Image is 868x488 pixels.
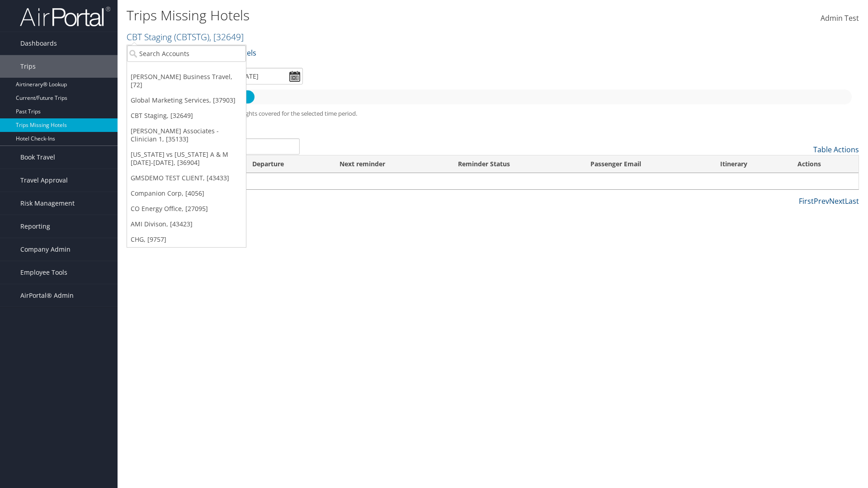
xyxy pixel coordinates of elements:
span: Reporting [20,215,50,238]
input: [DATE] - [DATE] [208,68,303,84]
th: Departure: activate to sort column ascending [244,155,331,173]
a: AMI Divison, [43423] [127,216,246,232]
a: CHG, [9757] [127,232,246,247]
a: Admin Test [821,5,859,33]
a: Global Marketing Services, [37903] [127,93,246,108]
span: Dashboards [20,32,57,55]
a: [US_STATE] vs [US_STATE] A & M [DATE]-[DATE], [36904] [127,147,246,170]
a: CBT Staging [127,31,244,43]
a: GMSDEMO TEST CLIENT, [43433] [127,170,246,186]
td: All overnight stays are covered. [127,173,859,189]
span: Admin Test [821,13,859,23]
a: CBT Staging, [32649] [127,108,246,123]
th: Actions [789,155,859,173]
input: Search Accounts [127,45,246,62]
a: [PERSON_NAME] Associates - Clinician 1, [35133] [127,123,246,147]
th: Reminder Status [450,155,582,173]
th: Itinerary [712,155,789,173]
a: Prev [814,196,829,206]
span: Travel Approval [20,169,68,192]
th: Next reminder [331,155,450,173]
span: Book Travel [20,146,55,169]
span: , [ 32649 ] [209,31,244,43]
span: Employee Tools [20,261,67,284]
span: ( CBTSTG ) [174,31,209,43]
span: AirPortal® Admin [20,284,74,307]
img: airportal-logo.png [20,6,110,27]
h5: * progress bar represents overnights covered for the selected time period. [133,109,852,118]
span: Risk Management [20,192,75,215]
p: Filter: [127,47,615,59]
a: Companion Corp, [4056] [127,186,246,201]
a: First [799,196,814,206]
a: Table Actions [813,145,859,155]
a: CO Energy Office, [27095] [127,201,246,216]
a: [PERSON_NAME] Business Travel, [72] [127,69,246,93]
span: Trips [20,55,36,78]
th: Passenger Email: activate to sort column ascending [582,155,712,173]
span: Company Admin [20,238,71,261]
a: Next [829,196,845,206]
h1: Trips Missing Hotels [127,6,615,25]
a: Last [845,196,859,206]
